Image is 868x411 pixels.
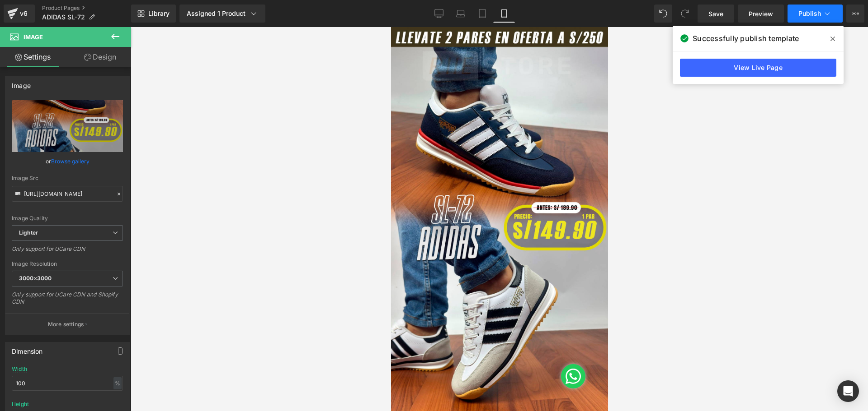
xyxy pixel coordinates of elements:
div: v6 [18,8,29,19]
div: Open Intercom Messenger [837,380,859,402]
div: Image Quality [12,215,123,222]
a: Laptop [450,5,472,23]
a: Browse gallery [51,153,90,169]
div: % [113,377,122,389]
div: Only support for UCare CDN [12,245,123,259]
div: Image [12,77,31,89]
div: Image Src [12,175,123,181]
a: Design [67,47,133,67]
span: Preview [749,9,773,18]
button: Publish [788,5,843,23]
input: auto [12,376,123,391]
span: Publish [798,10,821,17]
button: Undo [654,5,672,23]
a: Mobile [493,5,515,23]
div: Assigned 1 Product [187,9,258,18]
span: Image [24,33,43,41]
a: v6 [4,5,35,23]
b: Lighter [19,229,38,236]
span: ADIDAS SL-72 [42,14,85,21]
div: Height [12,401,29,407]
div: or [12,157,123,166]
a: Desktop [428,5,450,23]
input: Link [12,186,123,202]
div: Image Resolution [12,261,123,267]
b: 3000x3000 [19,275,52,282]
span: Successfully publish template [693,33,799,44]
a: Tablet [472,5,493,23]
button: Redo [676,5,694,23]
a: Preview [738,5,784,23]
div: Only support for UCare CDN and Shopify CDN [12,291,123,311]
div: Width [12,366,27,372]
span: Save [708,9,723,18]
button: More settings [5,314,129,335]
p: More settings [48,320,84,328]
a: View Live Page [680,59,836,77]
span: Library [148,9,170,18]
a: Product Pages [42,5,131,12]
div: Dimension [12,342,43,355]
a: New Library [131,5,176,23]
button: More [846,5,864,23]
